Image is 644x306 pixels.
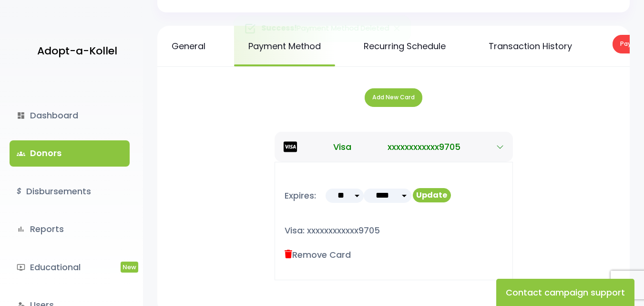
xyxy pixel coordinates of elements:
[496,279,634,306] button: Contact campaign support
[275,132,513,162] button: Visa xxxxxxxxxxxx9705
[10,140,130,166] a: groupsDonors
[413,188,451,202] button: Update
[285,248,351,261] label: Remove Card
[37,42,117,61] p: Adopt-a-Kollel
[349,26,460,66] a: Recurring Schedule
[365,88,422,107] button: Add New Card
[17,263,25,272] i: ondemand_video
[17,185,21,199] i: $
[388,140,460,153] span: xxxxxxxxxxxx9705
[17,225,25,233] i: bar_chart
[10,216,130,242] a: bar_chartReports
[17,111,25,120] i: dashboard
[32,28,117,74] a: Adopt-a-Kollel
[474,26,586,66] a: Transaction History
[157,26,220,66] a: General
[10,179,130,204] a: $Disbursements
[285,223,503,238] p: Visa: xxxxxxxxxxxx9705
[121,262,138,273] span: New
[233,15,411,42] div: Payment Method Deleted
[333,140,351,153] span: Visa
[10,254,130,280] a: ondemand_videoEducationalNew
[17,149,25,158] span: groups
[234,26,335,66] a: Payment Method
[261,23,296,33] strong: Success!
[10,103,130,128] a: dashboardDashboard
[383,16,411,42] button: Close
[285,188,316,212] p: Expires:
